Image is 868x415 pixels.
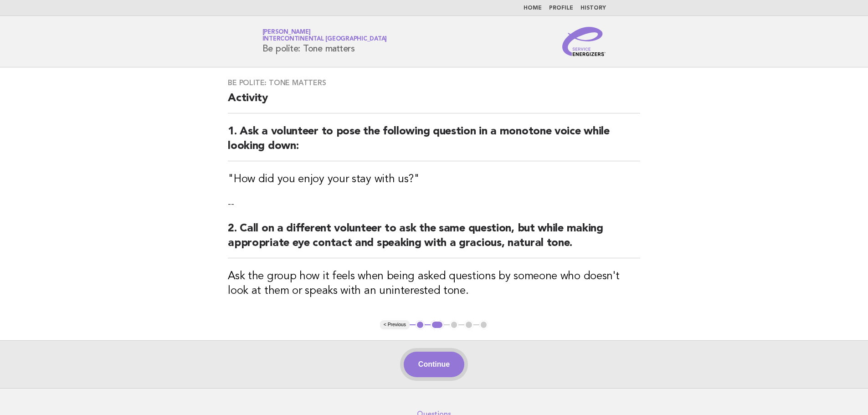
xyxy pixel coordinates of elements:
[262,36,387,42] span: InterContinental [GEOGRAPHIC_DATA]
[562,27,606,56] img: Service Energizers
[262,29,387,42] a: [PERSON_NAME]InterContinental [GEOGRAPHIC_DATA]
[431,320,444,329] button: 2
[580,5,606,11] a: History
[549,5,573,11] a: Profile
[228,198,640,210] p: --
[404,352,464,377] button: Continue
[228,124,640,161] h2: 1. Ask a volunteer to pose the following question in a monotone voice while looking down:
[524,5,542,11] a: Home
[416,320,425,329] button: 1
[262,30,387,53] h1: Be polite: Tone matters
[228,269,640,298] h3: Ask the group how it feels when being asked questions by someone who doesn't look at them or spea...
[228,221,640,258] h2: 2. Call on a different volunteer to ask the same question, but while making appropriate eye conta...
[228,78,640,87] h3: Be polite: Tone matters
[228,172,640,187] h3: "How did you enjoy your stay with us?"
[380,320,410,329] button: < Previous
[228,91,640,113] h2: Activity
